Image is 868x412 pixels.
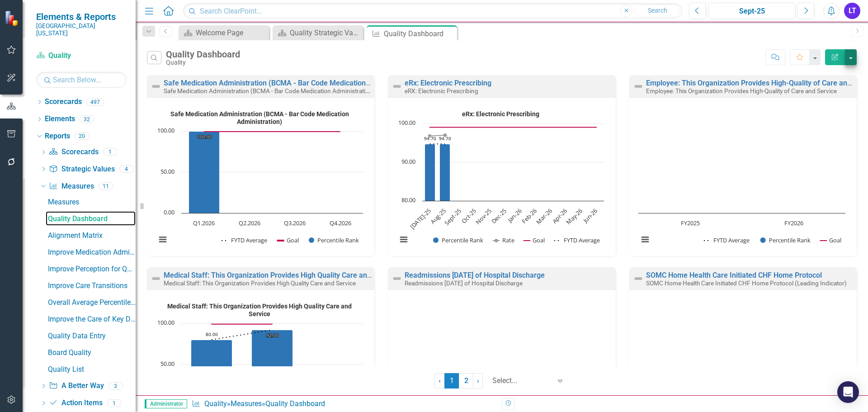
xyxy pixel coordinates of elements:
path: Aug-25, 96.97260689. Rate. [443,133,447,137]
div: Improve Care Transitions [48,282,136,290]
div: Double-Click to Edit [147,75,374,256]
a: A Better Way [49,381,104,391]
div: Improve Perception for Quality of Care - Employee Opinion Survey (SOMC Enterprise-Wide) [48,265,136,273]
div: Measures [48,198,136,206]
text: May-26 [565,207,584,226]
div: Safe Medication Administration (BCMA - Bar Code Medication Administration). Highcharts interactiv... [151,107,370,254]
div: Quality Dashboard [166,49,240,59]
a: Scorecards [49,147,98,157]
button: Show FYTD Average [222,236,268,244]
span: › [477,376,479,385]
a: Reports [45,131,70,142]
button: Show Goal [820,236,841,244]
text: Feb-26 [520,207,538,225]
div: Open Intercom Messenger [837,381,859,403]
text: 100.00 [157,318,175,327]
input: Search Below... [36,72,127,88]
div: Overall Average Percentile Rank-Quality [48,298,136,307]
path: Q1.2026, 100. Percentile Rank. [189,131,220,213]
text: Q2.2026 [239,219,260,227]
span: Administrator [145,399,187,408]
div: Quality List [48,365,136,374]
g: Goal, series 2 of 3. Line with 4 data points. [203,129,342,133]
a: Measures [46,194,136,209]
button: Show FYTD Average [554,236,601,244]
text: 100.00 [197,133,212,140]
div: Quality Dashboard [265,399,325,408]
g: Percentile Rank, series 3 of 3. Bar series with 4 bars. [189,131,341,213]
g: Goal, series 3 of 4. Line with 12 data points. [428,126,599,129]
text: 80.00 [401,196,415,204]
text: 50.00 [160,167,175,175]
text: Oct-25 [460,207,478,225]
text: 92.00 [266,332,278,338]
small: Readmissions [DATE] of Hospital Discharge [405,279,523,287]
a: Measures [231,399,262,408]
div: 497 [86,98,104,106]
button: Show Rate [493,236,514,244]
text: 100.00 [398,118,415,127]
div: LT [844,3,860,19]
text: Sept-25 [443,207,463,227]
span: Search [648,7,667,14]
a: Improve Care Transitions [46,278,136,293]
div: 20 [75,133,89,140]
text: 94.70 [439,135,451,142]
small: Employee: This Organization Provides High-Quality of Care and Service [646,87,837,95]
text: eRx: Electronic Prescribing [462,110,539,118]
text: FY2026 [784,219,803,227]
text: Nov-25 [474,207,493,226]
div: eRx: Electronic Prescribing. Highcharts interactive chart. [392,107,611,254]
a: Improve the Care of Key Diagnoses [46,312,136,326]
a: Board Quality [46,345,136,360]
a: Safe Medication Administration (BCMA - Bar Code Medication Administration) [164,79,418,87]
div: Board Quality [48,349,136,357]
img: ClearPoint Strategy [4,10,20,26]
button: View chart menu, eRx: Electronic Prescribing [397,233,410,246]
a: Strategic Values [49,164,114,175]
div: Quality Strategic Value Dashboard [290,27,361,38]
text: Medical Staff: This Organization Provides High Quality Care and Service [167,303,352,317]
span: Elements & Reports [36,11,127,22]
small: [GEOGRAPHIC_DATA][US_STATE] [36,22,127,37]
a: Readmissions [DATE] of Hospital Discharge [405,271,545,279]
span: ‹ [439,376,441,385]
img: Not Defined [633,273,644,284]
div: 32 [80,115,94,123]
input: Search ClearPoint... [183,3,682,19]
a: eRx: Electronic Prescribing [405,79,491,87]
g: Percentile Rank, series 1 of 4. Bar series with 12 bars. [425,123,597,201]
div: Quality Dashboard [48,215,136,223]
a: Elements [45,114,75,124]
button: Sept-25 [708,3,795,19]
div: Chart. Highcharts interactive chart. [634,107,852,254]
a: Alignment Matrix [46,228,136,242]
small: Safe Medication Administration (BCMA - Bar Code Medication Administration) [164,86,375,95]
img: Not Defined [151,81,161,92]
text: 90.00 [401,157,415,166]
a: Quality [36,51,127,61]
div: Quality Data Entry [48,332,136,340]
text: Jan-26 [505,207,524,225]
a: Overall Average Percentile Rank-Quality [46,295,136,309]
a: Improve Medication Administration and e-Prescribing -- Leapfrog (Acute)/MIPS and PI (Ambulatory &... [46,245,136,259]
div: 11 [99,182,113,190]
button: View chart menu, Chart [639,233,651,246]
text: Mar-26 [534,207,553,226]
button: Show Percentile Rank [760,236,811,244]
img: Not Defined [633,81,644,92]
button: Search [635,5,680,17]
div: Quality [166,59,240,66]
a: Quality Strategic Value Dashboard [275,27,361,38]
text: Dec-25 [490,207,508,225]
a: SOMC Home Health Care Initiated CHF Home Protocol [646,271,822,279]
text: Q1.2026 [193,219,215,227]
a: Quality Data Entry [46,328,136,343]
img: Not Defined [392,273,402,284]
text: Apr-26 [551,207,569,225]
svg: Interactive chart [392,107,609,254]
text: 80.00 [206,331,218,337]
a: 2 [459,373,473,388]
text: 94.70 [424,135,436,142]
button: Show FYTD Average [704,236,750,244]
